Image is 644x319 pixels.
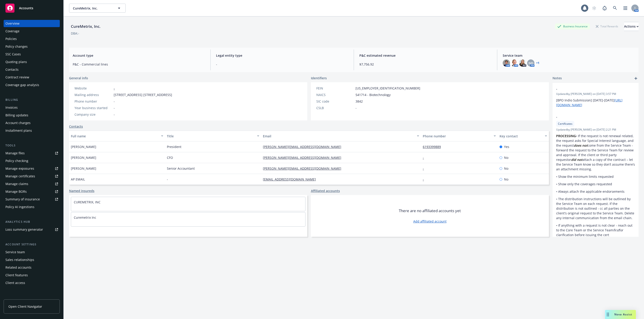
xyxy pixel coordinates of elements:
div: Policy changes [5,43,28,50]
span: CFO [167,155,173,160]
div: Account settings [4,242,60,247]
div: Related accounts [5,264,31,271]
a: - [114,86,115,90]
div: Installment plans [5,127,32,134]
div: FEIN [316,86,354,91]
div: Drag to move [605,310,611,319]
span: Updated by [PERSON_NAME] on [DATE] 2:21 PM [556,128,635,132]
span: 541714 - Biotechnology [356,92,391,97]
span: [US_EMPLOYER_IDENTIFICATION_NUMBER] [356,86,420,91]
span: General info [69,76,88,80]
a: Manage exposures [4,165,60,172]
div: Policy checking [5,157,28,164]
a: [EMAIL_ADDRESS][DOMAIN_NAME] [263,177,320,181]
a: Billing updates [4,112,60,119]
button: CureMetrix, Inc. [69,4,126,13]
span: [PERSON_NAME] [71,144,96,149]
a: Policy AI ingestions [4,203,60,211]
a: 6193399889 [423,145,445,149]
a: Sales relationships [4,256,60,263]
strong: PROCESSING [556,134,576,138]
a: Policy changes [4,43,60,50]
a: - [423,177,428,181]
div: -CertificatesUpdatedby [PERSON_NAME] on [DATE] 2:21 PMPROCESSING• If the request is not renewal r... [553,111,639,241]
button: Phone number [421,131,498,141]
div: SIC code [316,99,354,104]
div: Summary of insurance [5,196,40,203]
p: [BPO Indio Submission] [DATE]-[DATE] [556,98,635,107]
a: +1 [536,62,539,64]
span: [PERSON_NAME] [71,166,96,171]
a: CUREMETRIX, INC [74,200,101,204]
div: Billing [4,98,60,102]
div: Account charges [5,119,31,127]
a: Contacts [4,66,60,73]
a: - [423,166,428,171]
div: DBA: - [71,31,79,36]
a: Manage certificates [4,173,60,180]
em: first [613,228,619,232]
span: Open Client Navigator [8,304,42,309]
a: Named insureds [69,188,94,193]
div: Tools [4,143,60,148]
span: No [504,155,508,160]
span: No [504,166,508,171]
div: Client access [5,279,25,286]
img: photo [503,59,510,67]
div: Policy AI ingestions [5,203,34,211]
a: Account charges [4,119,60,127]
div: Full name [71,134,158,138]
div: Total Rewards [594,23,620,29]
em: did not [571,157,582,162]
span: Notes [553,76,562,81]
a: SSC Cases [4,51,60,58]
a: Manage claims [4,180,60,188]
a: Accounts [4,2,60,14]
div: Manage claims [5,180,28,188]
span: There are no affiliated accounts yet [399,208,461,213]
div: Service team [5,249,25,256]
div: Phone number [423,134,491,138]
div: -Updatedby [PERSON_NAME] on [DATE] 3:57 PM[BPO Indio Submission] [DATE]-[DATE][URL][DOMAIN_NAME] [553,83,639,111]
div: Year business started [74,106,112,110]
div: Manage files [5,150,25,157]
span: [STREET_ADDRESS] [STREET_ADDRESS] [114,92,172,97]
span: - [356,106,357,110]
div: Analytics hub [4,220,60,224]
a: Affiliated accounts [311,188,340,193]
span: Senior Accountant [167,166,195,171]
a: Quoting plans [4,58,60,66]
span: - [114,112,115,117]
div: CSLB [316,106,354,110]
div: Title [167,134,254,138]
div: Actions [624,22,639,31]
span: P&C - Commercial lines [73,62,205,67]
span: No [504,177,508,182]
div: Contract review [5,74,29,81]
div: Invoices [5,104,18,111]
span: - [556,87,623,91]
p: • Show only the coverages requested [556,182,635,186]
a: Manage files [4,150,60,157]
div: Manage certificates [5,173,35,180]
div: Contacts [5,66,19,73]
div: Website [74,86,112,91]
a: Client features [4,272,60,279]
span: Account type [73,53,205,58]
p: • If anything with a request is not clear - reach out to the Core Team or the Service Team for cl... [556,223,635,237]
span: 3842 [356,99,363,104]
a: Overview [4,20,60,27]
a: - [423,155,428,160]
div: SSC Cases [5,51,21,58]
a: Loss summary generator [4,226,60,233]
a: Policies [4,35,60,42]
img: photo [511,59,518,67]
span: - [167,177,168,182]
span: President [167,144,181,149]
span: Certificates [558,122,572,126]
div: Manage exposures [5,165,34,172]
span: Service team [503,53,635,58]
a: Manage BORs [4,188,60,195]
div: Billing updates [5,112,28,119]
